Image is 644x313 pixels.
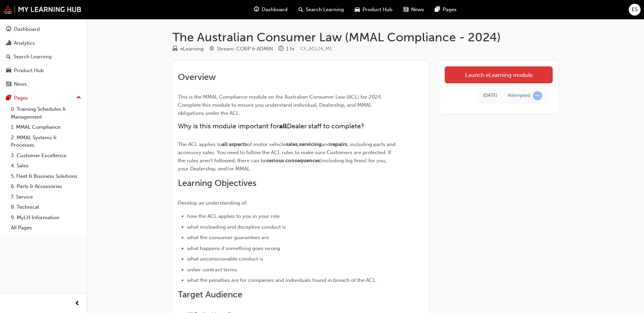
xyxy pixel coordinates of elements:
[3,22,84,92] button: DashboardAnalyticsSearch LearningProduct HubNews
[249,3,293,17] a: guage-iconDashboard
[178,141,397,164] span: , including parts and accessory sales. You need to follow the ACL rules to make sure Customers ar...
[217,45,273,53] div: Stream: CORP & ADMIN
[6,26,11,33] span: guage-icon
[6,40,11,46] span: chart-icon
[187,224,286,230] span: what misleading and deceptive conduct is
[178,200,247,206] span: Develop an understanding of:
[8,150,84,161] a: 3. Customer Excellence
[330,141,347,147] span: repairs
[172,30,558,45] h1: The Australian Consumer Law (MMAL Compliance - 2024)
[3,92,84,104] button: Pages
[363,6,392,14] span: Product Hub
[187,267,237,273] span: unfair contract terms
[187,213,280,219] span: how the ACL applies to you in your role
[287,122,364,130] span: Dealer staff to complete?
[3,64,84,77] a: Product Hub
[254,5,259,14] span: guage-icon
[8,202,84,212] a: 8. Technical
[3,37,84,49] a: Analytics
[411,6,424,14] span: News
[445,66,553,83] a: Launch eLearning module
[8,161,84,171] a: 4. Sales
[187,234,269,241] span: what the consumer guarantees are
[300,46,332,51] span: Learning resource code
[298,5,303,14] span: search-icon
[286,45,295,53] div: 1 hr
[306,6,344,14] span: Search Learning
[299,141,321,147] span: servicing
[247,141,286,147] span: of motor vehicle
[6,81,11,87] span: news-icon
[508,92,530,99] div: Attempted
[8,181,84,192] a: 6. Parts & Accessories
[14,80,27,88] div: News
[178,94,384,116] span: This is the MMAL Compliance module on the Australian Consumer Law (ACL) for 2024. Complete this m...
[8,212,84,223] a: 9. MyLH Information
[75,299,80,308] span: prev-icon
[180,45,204,53] div: eLearning
[429,3,462,17] a: pages-iconPages
[398,3,429,17] a: news-iconNews
[403,5,408,14] span: news-icon
[8,171,84,182] a: 5. Fleet & Business Solutions
[6,68,11,74] span: car-icon
[14,94,28,102] div: Pages
[266,158,320,164] span: serious consequences
[293,3,349,17] a: search-iconSearch Learning
[76,93,81,102] span: up-icon
[435,5,440,14] span: pages-icon
[6,54,11,60] span: search-icon
[533,91,542,100] span: learningRecordVerb_ATTEMPT-icon
[14,67,44,75] div: Product Hub
[178,122,279,130] span: Why is this module important for
[629,4,641,16] button: ES
[278,45,295,53] div: Duration
[14,39,35,47] div: Analytics
[222,141,247,147] span: all aspects
[3,5,81,14] img: mmal
[187,245,280,251] span: what happens if something goes wrong
[279,122,287,130] span: all
[8,132,84,150] a: 2. MMAL Systems & Processes
[14,25,40,33] div: Dashboard
[6,95,11,101] span: pages-icon
[8,104,84,122] a: 0. Training Schedules & Management
[14,53,52,61] div: Search Learning
[178,141,222,147] span: The ACL applies to
[8,223,84,233] a: All Pages
[483,92,497,100] div: Mon Sep 22 2025 08:29:24 GMT+1000 (Australian Eastern Standard Time)
[443,6,457,14] span: Pages
[355,5,360,14] span: car-icon
[8,122,84,132] a: 1. MMAL Compliance
[3,50,84,63] a: Search Learning
[178,72,216,82] span: Overview
[8,192,84,202] a: 7. Service
[209,46,214,52] span: target-icon
[178,178,256,188] span: Learning Objectives
[298,141,299,147] span: ,
[209,45,273,53] div: Stream
[172,45,204,53] div: Type
[178,289,242,300] span: Target Audience
[286,141,298,147] span: sales
[262,6,288,14] span: Dashboard
[3,23,84,36] a: Dashboard
[349,3,398,17] a: car-iconProduct Hub
[187,256,263,262] span: what unconscionable conduct is
[321,141,330,147] span: and
[278,46,283,52] span: clock-icon
[172,46,178,52] span: learningResourceType_ELEARNING-icon
[187,277,377,283] span: what the penalties are for companies and individuals found in breach of the ACL.
[3,78,84,90] a: News
[632,6,638,14] span: ES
